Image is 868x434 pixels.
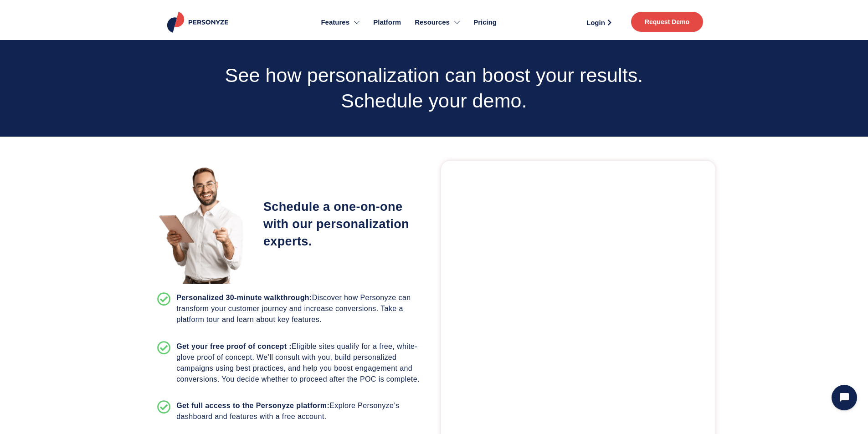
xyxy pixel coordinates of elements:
a: Request Demo [631,12,703,32]
img: A happy guy invite you for personalization demo [157,165,244,284]
a: Features [314,5,366,40]
strong: Personalized 30-minute walkthrough: [176,294,312,301]
p: Discover how Personyze can transform your customer journey and increase conversions. Take a platf... [176,292,422,325]
a: Platform [366,5,408,40]
span: Pricing [473,17,497,28]
a: Resources [408,5,467,40]
span: Resources [415,17,450,28]
strong: Get full access to the Personyze platform: [176,402,329,409]
p: Eligible sites qualify for a free, white-glove proof of concept. We’ll consult with you, build pe... [176,341,422,385]
img: Personyze logo [165,12,232,33]
p: Schedule a one-on-one with our personalization experts. [263,199,413,250]
strong: Get your free proof of concept : [176,342,292,350]
h1: See how personalization can boost your results. Schedule your demo. [216,63,653,114]
span: Request Demo [645,19,689,25]
span: Login [586,19,605,26]
span: Platform [373,17,401,28]
a: Login [576,15,622,29]
p: Explore Personyze’s dashboard and features with a free account. [176,400,422,422]
a: Pricing [467,5,503,40]
span: Features [321,17,349,28]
